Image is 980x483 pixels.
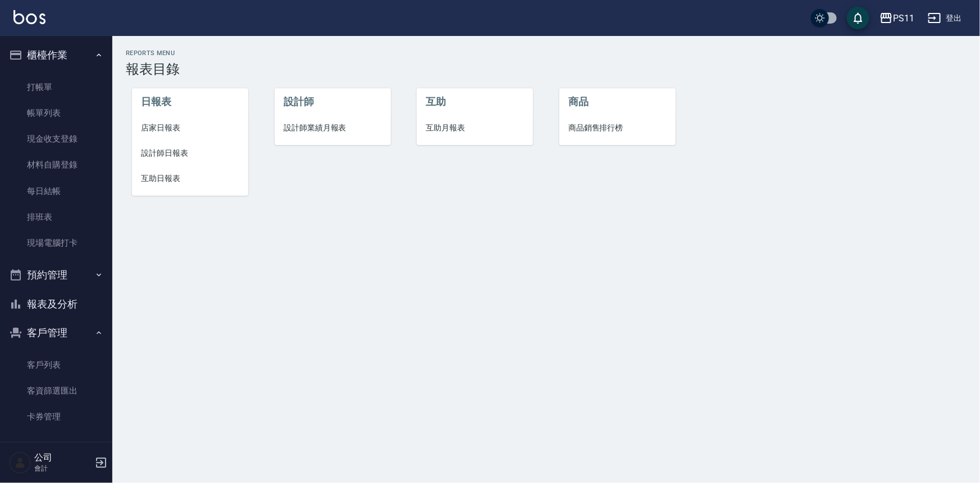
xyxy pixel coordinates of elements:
[126,61,967,77] h3: 報表目錄
[4,318,108,347] button: 客戶管理
[4,260,108,290] button: 預約管理
[141,122,239,134] span: 店家日報表
[275,88,391,115] li: 設計師
[417,88,533,115] li: 互助
[875,7,919,30] button: PS11
[284,122,382,134] span: 設計師業績月報表
[559,88,676,115] li: 商品
[417,115,533,141] a: 互助月報表
[132,115,248,141] a: 店家日報表
[132,141,248,166] a: 設計師日報表
[4,74,108,100] a: 打帳單
[893,11,914,25] div: PS11
[426,122,524,134] span: 互助月報表
[847,7,869,29] button: save
[141,173,239,184] span: 互助日報表
[4,204,108,230] a: 排班表
[4,290,108,319] button: 報表及分析
[132,166,248,191] a: 互助日報表
[4,152,108,178] a: 材料自購登錄
[4,178,108,204] a: 每日結帳
[4,40,108,70] button: 櫃檯作業
[141,147,239,159] span: 設計師日報表
[4,126,108,152] a: 現金收支登錄
[34,463,92,473] p: 會計
[568,122,667,134] span: 商品銷售排行榜
[132,88,248,115] li: 日報表
[4,230,108,256] a: 現場電腦打卡
[923,8,967,29] button: 登出
[9,452,31,474] img: Person
[4,404,108,430] a: 卡券管理
[559,115,676,141] a: 商品銷售排行榜
[126,49,967,57] h2: Reports Menu
[4,352,108,378] a: 客戶列表
[34,452,92,463] h5: 公司
[4,435,108,464] button: 行銷工具
[4,100,108,126] a: 帳單列表
[275,115,391,141] a: 設計師業績月報表
[13,10,45,24] img: Logo
[4,378,108,404] a: 客資篩選匯出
